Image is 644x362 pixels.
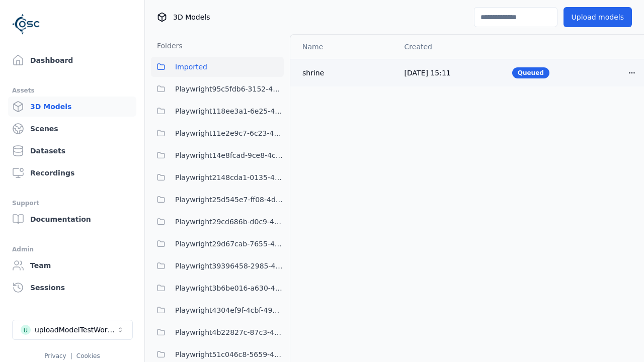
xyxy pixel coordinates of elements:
div: shrine [302,68,388,78]
span: Playwright3b6be016-a630-4ca3-92e7-a43ae52b5237 [175,282,284,294]
button: Playwright25d545e7-ff08-4d3b-b8cd-ba97913ee80b [151,190,284,210]
div: uploadModelTestWorkspace [35,325,116,335]
button: Playwright2148cda1-0135-4eee-9a3e-ba7e638b60a6 [151,167,284,188]
button: Playwright95c5fdb6-3152-4858-b456-48f31a8a1a3d [151,79,284,99]
span: Imported [175,61,207,73]
button: Select a workspace [12,320,133,340]
a: Scenes [8,119,136,139]
button: Playwright39396458-2985-42cf-8e78-891847c6b0fc [151,256,284,276]
span: Playwright118ee3a1-6e25-456a-9a29-0f34eaed349c [175,105,284,117]
span: Playwright29d67cab-7655-4a15-9701-4b560da7f167 [175,238,284,250]
button: Upload models [563,7,632,27]
button: Playwright4304ef9f-4cbf-49b7-a41b-f77e3bae574e [151,300,284,320]
div: Assets [12,84,132,97]
th: Name [290,35,396,59]
span: | [70,352,72,359]
a: Documentation [8,209,136,229]
span: Playwright29cd686b-d0c9-4777-aa54-1065c8c7cee8 [175,216,284,228]
a: Team [8,255,136,276]
button: Playwright118ee3a1-6e25-456a-9a29-0f34eaed349c [151,101,284,121]
img: Logo [12,10,40,38]
a: Datasets [8,141,136,161]
span: Playwright4b22827c-87c3-4678-a830-fb9da450b7a6 [175,326,284,338]
button: Imported [151,57,284,77]
div: Admin [12,243,132,255]
button: Playwright4b22827c-87c3-4678-a830-fb9da450b7a6 [151,322,284,342]
span: Playwright95c5fdb6-3152-4858-b456-48f31a8a1a3d [175,83,284,95]
a: 3D Models [8,97,136,117]
a: Privacy [44,352,66,359]
span: Playwright4304ef9f-4cbf-49b7-a41b-f77e3bae574e [175,304,284,316]
a: Dashboard [8,50,136,70]
span: [DATE] 15:11 [405,69,451,77]
button: Playwright29d67cab-7655-4a15-9701-4b560da7f167 [151,234,284,254]
button: Playwright3b6be016-a630-4ca3-92e7-a43ae52b5237 [151,278,284,298]
button: Playwright29cd686b-d0c9-4777-aa54-1065c8c7cee8 [151,212,284,232]
th: Created [396,35,504,59]
a: Recordings [8,163,136,183]
button: Playwright11e2e9c7-6c23-4ce7-ac48-ea95a4ff6a43 [151,123,284,143]
span: Playwright11e2e9c7-6c23-4ce7-ac48-ea95a4ff6a43 [175,127,284,139]
span: Playwright2148cda1-0135-4eee-9a3e-ba7e638b60a6 [175,171,284,184]
span: Playwright14e8fcad-9ce8-4c9f-9ba9-3f066997ed84 [175,149,284,161]
span: Playwright51c046c8-5659-4972-8464-ababfe350e5f [175,348,284,360]
div: Support [12,197,132,209]
span: Playwright39396458-2985-42cf-8e78-891847c6b0fc [175,260,284,272]
span: Playwright25d545e7-ff08-4d3b-b8cd-ba97913ee80b [175,194,284,206]
a: Cookies [76,352,100,359]
a: Sessions [8,278,136,298]
div: u [21,325,31,335]
button: Playwright14e8fcad-9ce8-4c9f-9ba9-3f066997ed84 [151,145,284,165]
div: Queued [512,67,549,78]
h3: Folders [151,41,183,51]
span: 3D Models [173,12,210,22]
